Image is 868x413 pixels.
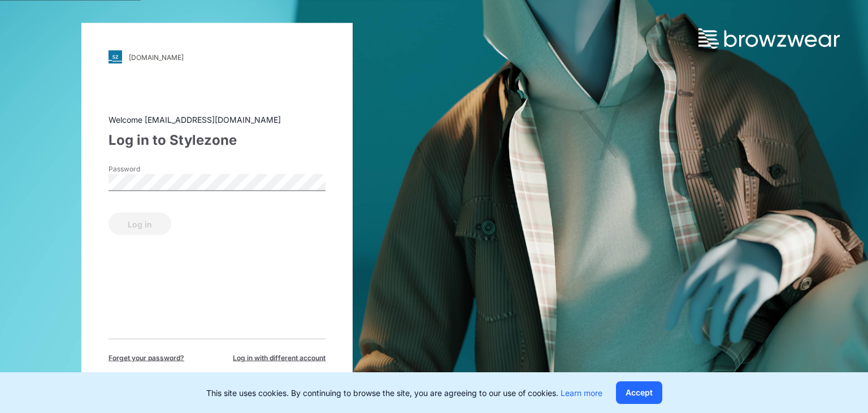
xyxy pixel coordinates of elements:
[108,50,122,64] img: svg+xml;base64,PHN2ZyB3aWR0aD0iMjgiIGhlaWdodD0iMjgiIHZpZXdCb3g9IjAgMCAyOCAyOCIgZmlsbD0ibm9uZSIgeG...
[616,381,662,404] button: Accept
[108,50,325,64] a: [DOMAIN_NAME]
[698,28,840,49] img: browzwear-logo.73288ffb.svg
[108,114,325,126] div: Welcome [EMAIL_ADDRESS][DOMAIN_NAME]
[129,53,184,61] div: [DOMAIN_NAME]
[108,353,184,363] span: Forget your password?
[233,353,325,363] span: Log in with different account
[108,164,188,174] label: Password
[561,388,602,398] a: Learn more
[108,130,325,150] div: Log in to Stylezone
[206,387,602,399] p: This site uses cookies. By continuing to browse the site, you are agreeing to our use of cookies.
